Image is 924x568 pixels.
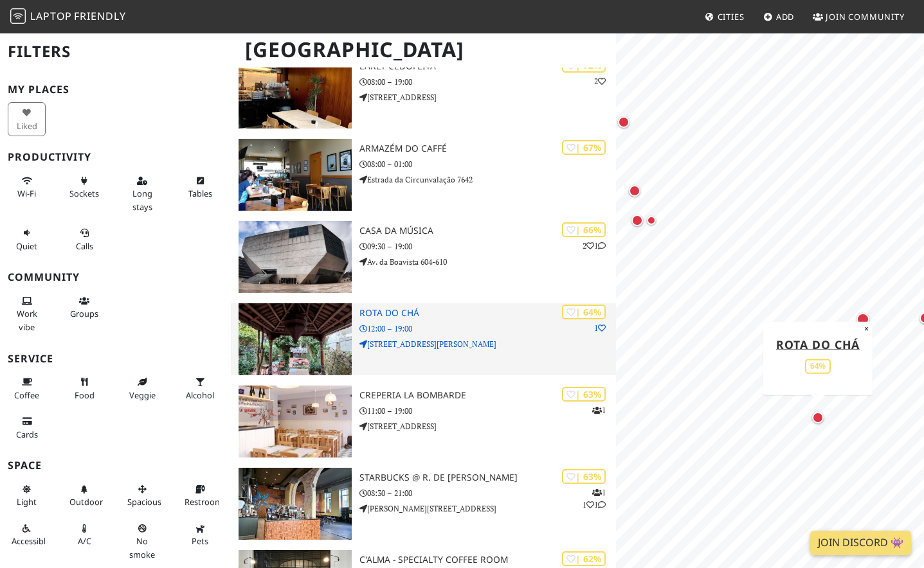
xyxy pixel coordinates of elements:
a: Early Cedofeita | 72% 2 Early Cedofeita 08:00 – 19:00 [STREET_ADDRESS] [231,57,616,129]
div: | 64% [562,305,606,319]
h3: Creperia La Bombarde [359,390,616,401]
span: Group tables [70,308,98,319]
a: Creperia La Bombarde | 63% 1 Creperia La Bombarde 11:00 – 19:00 [STREET_ADDRESS] [231,386,616,457]
img: Early Cedofeita [239,57,352,129]
span: Laptop [30,9,72,23]
span: Outdoor area [69,496,103,508]
p: 08:30 – 21:00 [359,487,616,499]
p: 11:00 – 19:00 [359,405,616,417]
span: Friendly [74,9,125,23]
span: Restroom [185,496,222,508]
span: People working [17,308,37,332]
div: Map marker [854,310,872,328]
p: 1 [594,322,606,334]
button: No smoke [123,518,161,565]
h3: Armazém do Caffé [359,143,616,154]
button: Groups [66,290,104,324]
div: Map marker [810,409,826,426]
span: Accessible [12,535,50,547]
h3: Service [8,353,223,365]
span: Spacious [127,496,161,508]
p: 12:00 – 19:00 [359,323,616,335]
a: Rota Do Chá [776,336,860,351]
a: Rota Do Chá | 64% 1 Rota Do Chá 12:00 – 19:00 [STREET_ADDRESS][PERSON_NAME] [231,303,616,375]
h3: Community [8,271,223,283]
button: A/C [66,518,104,552]
span: Natural light [17,496,37,508]
div: | 62% [562,551,606,566]
button: Long stays [123,170,161,217]
h3: Casa da Música [359,226,616,236]
h3: Space [8,459,223,472]
a: LaptopFriendly LaptopFriendly [10,6,126,28]
div: Map marker [626,182,643,199]
button: Sockets [66,170,104,204]
div: | 63% [562,469,606,484]
a: Armazém do Caffé | 67% Armazém do Caffé 08:00 – 01:00 Estrada da Circunvalação 7642 [231,139,616,211]
div: Map marker [644,213,659,228]
p: 08:00 – 01:00 [359,158,616,170]
p: [STREET_ADDRESS][PERSON_NAME] [359,338,616,350]
button: Quiet [8,222,46,256]
h3: C'alma - Specialty Coffee Room [359,555,616,565]
span: Veggie [129,389,156,401]
div: Map marker [629,212,646,229]
button: Calls [66,222,104,256]
img: Creperia La Bombarde [239,386,352,457]
img: Armazém do Caffé [239,139,352,211]
button: Coffee [8,371,46,405]
span: Air conditioned [78,535,91,547]
button: Light [8,479,46,513]
p: [PERSON_NAME][STREET_ADDRESS] [359,502,616,515]
p: 09:30 – 19:00 [359,240,616,253]
button: Accessible [8,518,46,552]
span: Work-friendly tables [188,188,212,199]
button: Tables [181,170,219,204]
span: Cities [718,11,745,22]
a: Casa da Música | 66% 21 Casa da Música 09:30 – 19:00 Av. da Boavista 604-610 [231,221,616,293]
div: Map marker [615,114,632,130]
a: Join Community [808,5,910,28]
div: | 63% [562,387,606,402]
button: Close popup [860,321,873,335]
span: Quiet [16,240,37,252]
p: 1 1 1 [583,486,606,511]
button: Outdoor [66,479,104,513]
button: Work vibe [8,290,46,337]
span: Add [776,11,795,22]
span: Smoke free [129,535,155,560]
a: Cities [700,5,750,28]
h3: My Places [8,84,223,96]
span: Food [75,389,95,401]
span: Credit cards [16,429,38,440]
button: Alcohol [181,371,219,405]
button: Wi-Fi [8,170,46,204]
p: 2 1 [583,240,606,252]
button: Food [66,371,104,405]
button: Cards [8,411,46,445]
p: 1 [592,404,606,416]
h3: Starbucks @ R. de [PERSON_NAME] [359,472,616,483]
span: Stable Wi-Fi [17,188,36,199]
p: [STREET_ADDRESS] [359,91,616,103]
img: Casa da Música [239,221,352,293]
h1: [GEOGRAPHIC_DATA] [235,32,613,67]
h2: Filters [8,32,223,71]
p: Av. da Boavista 604-610 [359,256,616,268]
span: Pet friendly [192,535,208,547]
span: Power sockets [69,188,99,199]
img: Rota Do Chá [239,303,352,375]
a: Starbucks @ R. de Mouzinho da Silveira | 63% 111 Starbucks @ R. de [PERSON_NAME] 08:30 – 21:00 [P... [231,468,616,540]
span: Video/audio calls [76,240,93,252]
span: Alcohol [186,389,214,401]
h3: Rota Do Chá [359,308,616,319]
button: Spacious [123,479,161,513]
img: Starbucks @ R. de Mouzinho da Silveira [239,468,352,540]
a: Add [758,5,800,28]
button: Veggie [123,371,161,405]
span: Join Community [826,11,905,22]
h3: Productivity [8,151,223,163]
img: LaptopFriendly [10,8,26,24]
button: Pets [181,518,219,552]
div: | 66% [562,222,606,237]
